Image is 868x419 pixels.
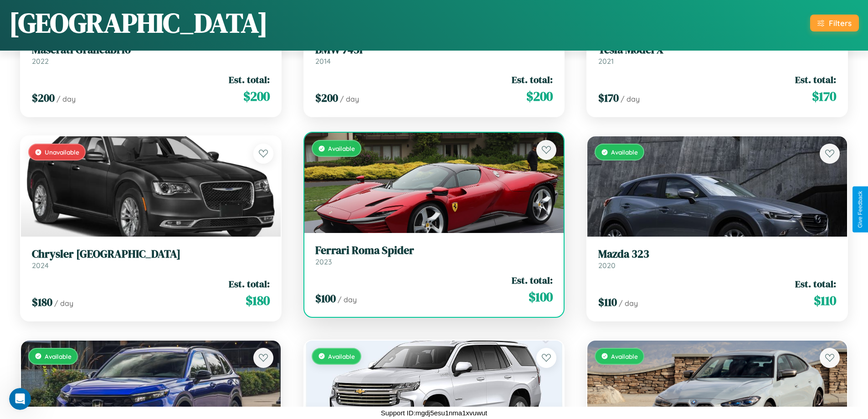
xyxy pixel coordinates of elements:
h3: Mazda 323 [598,248,836,261]
span: $ 170 [812,87,836,105]
span: Available [328,145,355,152]
a: BMW 745i2014 [315,43,553,66]
span: $ 170 [598,90,619,105]
span: Est. total: [795,277,836,290]
span: Available [45,352,72,360]
span: Available [611,148,638,156]
span: 2024 [32,261,49,270]
span: Est. total: [229,277,270,290]
span: $ 200 [526,87,553,105]
span: $ 100 [315,291,336,306]
span: 2022 [32,57,49,66]
span: 2023 [315,257,332,266]
span: / day [54,299,73,308]
h3: Chrysler [GEOGRAPHIC_DATA] [32,248,270,261]
span: $ 180 [246,291,270,310]
span: $ 200 [315,90,338,105]
span: Unavailable [45,148,79,156]
span: Available [611,352,638,360]
span: / day [338,295,357,304]
span: $ 180 [32,295,52,310]
span: 2020 [598,261,616,270]
div: Give Feedback [857,191,863,228]
a: Maserati Grancabrio2022 [32,43,270,66]
a: Chrysler [GEOGRAPHIC_DATA]2024 [32,248,270,270]
h1: [GEOGRAPHIC_DATA] [9,4,268,41]
span: Available [328,352,355,360]
div: Filters [829,18,852,28]
iframe: Intercom live chat [9,388,31,410]
span: $ 200 [243,87,270,105]
a: Ferrari Roma Spider2023 [315,244,553,266]
span: 2021 [598,57,614,66]
span: $ 200 [32,90,55,105]
p: Support ID: mgdj5esu1nma1xvuwut [381,407,487,419]
span: $ 110 [814,291,836,310]
span: 2014 [315,57,331,66]
span: / day [619,299,638,308]
button: Filters [810,15,859,31]
a: Tesla Model X2021 [598,43,836,66]
span: $ 100 [529,288,553,306]
span: $ 110 [598,295,617,310]
span: / day [621,94,640,103]
span: Est. total: [512,73,553,86]
span: Est. total: [795,73,836,86]
span: Est. total: [229,73,270,86]
span: / day [340,94,359,103]
span: Est. total: [512,274,553,287]
span: / day [56,94,76,103]
h3: Ferrari Roma Spider [315,244,553,257]
a: Mazda 3232020 [598,248,836,270]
